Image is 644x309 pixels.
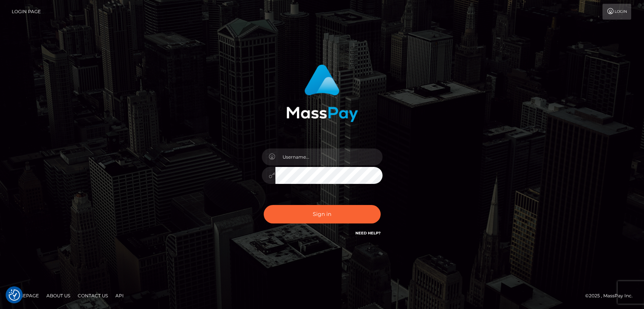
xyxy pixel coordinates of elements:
a: Homepage [8,290,42,301]
input: Username... [275,148,383,165]
a: Contact Us [75,290,111,301]
img: Revisit consent button [9,289,20,301]
img: MassPay Login [286,64,358,122]
a: About Us [43,290,73,301]
a: Login [603,4,631,20]
button: Sign in [264,205,381,223]
a: Need Help? [355,231,381,236]
div: © 2025 , MassPay Inc. [585,292,638,300]
a: Login Page [12,4,41,20]
button: Consent Preferences [9,289,20,301]
a: API [112,290,127,301]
